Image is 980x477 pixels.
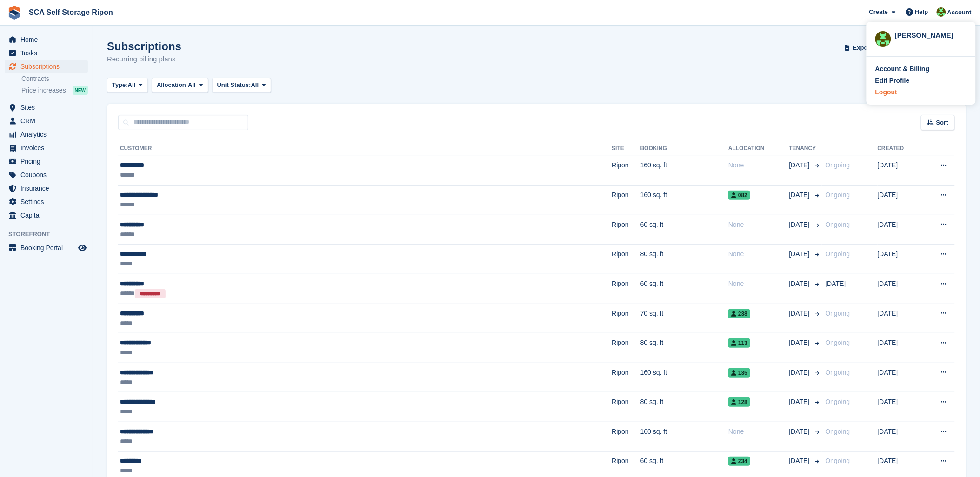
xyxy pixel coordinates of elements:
[5,46,88,60] a: menu
[640,141,728,156] th: Booking
[936,118,948,127] span: Sort
[20,195,76,208] span: Settings
[789,249,812,259] span: [DATE]
[789,309,812,318] span: [DATE]
[878,245,922,274] td: [DATE]
[8,230,93,239] span: Storefront
[640,185,728,215] td: 160 sq. ft
[612,215,640,245] td: Ripon
[826,369,850,376] span: Ongoing
[5,195,88,208] a: menu
[789,397,812,407] span: [DATE]
[5,209,88,222] a: menu
[25,5,117,20] a: SCA Self Storage Ripon
[640,156,728,185] td: 160 sq. ft
[878,333,922,363] td: [DATE]
[20,241,76,254] span: Booking Portal
[107,40,181,53] h1: Subscriptions
[5,60,88,73] a: menu
[878,185,922,215] td: [DATE]
[217,80,251,90] span: Unit Status:
[20,114,76,127] span: CRM
[878,141,922,156] th: Created
[728,397,750,407] span: 128
[20,155,76,168] span: Pricing
[640,304,728,333] td: 70 sq. ft
[875,87,967,97] a: Logout
[20,60,76,73] span: Subscriptions
[21,86,66,95] span: Price increases
[728,249,789,259] div: None
[612,363,640,392] td: Ripon
[895,30,967,39] div: [PERSON_NAME]
[728,141,789,156] th: Allocation
[728,457,750,466] span: 234
[5,101,88,114] a: menu
[21,74,88,83] a: Contracts
[612,333,640,363] td: Ripon
[947,8,972,17] span: Account
[826,398,850,405] span: Ongoing
[20,182,76,195] span: Insurance
[789,279,812,289] span: [DATE]
[5,182,88,195] a: menu
[112,80,128,90] span: Type:
[789,368,812,378] span: [DATE]
[789,141,822,156] th: Tenancy
[612,392,640,422] td: Ripon
[157,80,188,90] span: Allocation:
[789,190,812,200] span: [DATE]
[878,274,922,304] td: [DATE]
[612,304,640,333] td: Ripon
[728,160,789,170] div: None
[728,427,789,437] div: None
[826,428,850,435] span: Ongoing
[612,156,640,185] td: Ripon
[612,141,640,156] th: Site
[869,7,888,17] span: Create
[20,33,76,46] span: Home
[878,215,922,245] td: [DATE]
[118,141,612,156] th: Customer
[826,191,850,199] span: Ongoing
[878,363,922,392] td: [DATE]
[640,333,728,363] td: 80 sq. ft
[789,456,812,466] span: [DATE]
[789,220,812,230] span: [DATE]
[5,155,88,168] a: menu
[77,242,88,253] a: Preview store
[107,54,181,65] p: Recurring billing plans
[875,87,897,97] div: Logout
[640,392,728,422] td: 80 sq. ft
[212,78,271,93] button: Unit Status: All
[842,40,883,55] button: Export
[640,215,728,245] td: 60 sq. ft
[728,368,750,378] span: 135
[20,46,76,60] span: Tasks
[789,160,812,170] span: [DATE]
[5,141,88,154] a: menu
[728,220,789,230] div: None
[5,128,88,141] a: menu
[875,64,930,74] div: Account & Billing
[107,78,148,93] button: Type: All
[826,161,850,169] span: Ongoing
[878,156,922,185] td: [DATE]
[612,185,640,215] td: Ripon
[612,422,640,451] td: Ripon
[640,274,728,304] td: 60 sq. ft
[728,279,789,289] div: None
[826,221,850,228] span: Ongoing
[7,6,21,20] img: stora-icon-8386f47178a22dfd0bd8f6a31ec36ba5ce8667c1dd55bd0f319d3a0aa187defe.svg
[20,209,76,222] span: Capital
[826,310,850,317] span: Ongoing
[878,304,922,333] td: [DATE]
[73,86,88,95] div: NEW
[640,422,728,451] td: 160 sq. ft
[5,168,88,181] a: menu
[826,457,850,464] span: Ongoing
[937,7,946,17] img: Kelly Neesham
[826,280,846,287] span: [DATE]
[251,80,259,90] span: All
[728,309,750,318] span: 238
